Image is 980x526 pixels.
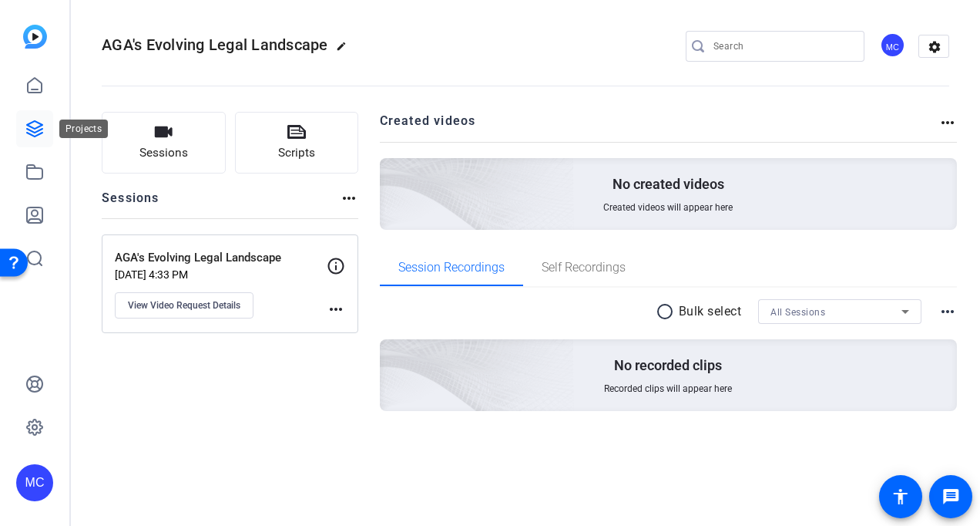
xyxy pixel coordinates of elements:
ngx-avatar: Matthew Cooper [880,32,907,59]
mat-icon: message [941,487,960,506]
span: All Sessions [770,307,825,318]
img: Creted videos background [207,5,575,340]
input: Search [713,37,852,56]
span: Created videos will appear here [603,201,733,214]
mat-icon: edit [336,41,354,59]
span: Session Recordings [398,261,505,274]
mat-icon: more_horiz [327,300,345,319]
p: Bulk select [679,302,742,321]
mat-icon: more_horiz [938,302,957,321]
mat-icon: accessibility [891,487,910,506]
div: Projects [59,120,108,138]
p: No recorded clips [614,356,722,375]
span: Scripts [278,144,315,162]
img: embarkstudio-empty-session.png [207,187,575,521]
span: Recorded clips will appear here [604,383,732,395]
p: No created videos [612,175,724,194]
mat-icon: more_horiz [340,189,358,207]
button: View Video Request Details [115,292,253,319]
span: Sessions [139,144,188,162]
div: MC [16,464,53,501]
h2: Created videos [380,112,939,142]
p: AGA's Evolving Legal Landscape [115,249,327,267]
img: blue-gradient.svg [23,25,47,49]
div: MC [880,32,905,58]
span: Self Recordings [542,261,626,274]
button: Sessions [102,112,226,174]
h2: Sessions [102,189,159,218]
p: [DATE] 4:33 PM [115,268,327,281]
mat-icon: more_horiz [938,113,957,132]
mat-icon: settings [919,35,950,59]
span: View Video Request Details [128,299,240,312]
span: AGA's Evolving Legal Landscape [102,35,328,54]
button: Scripts [235,112,359,174]
mat-icon: radio_button_unchecked [656,302,679,321]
